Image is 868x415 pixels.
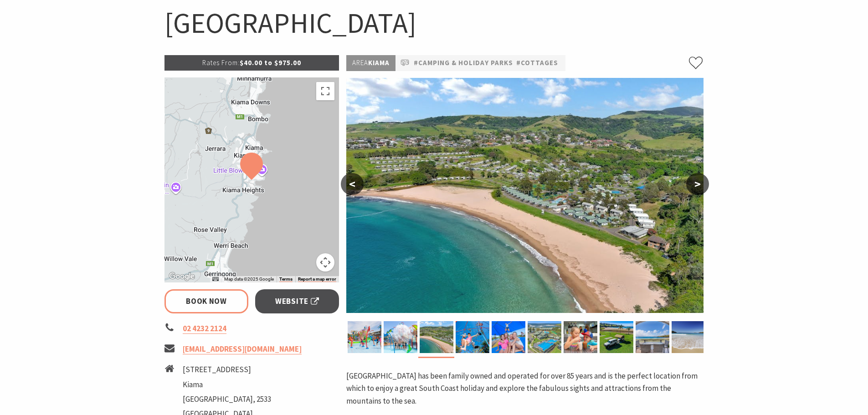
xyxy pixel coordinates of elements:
[164,5,704,41] h1: [GEOGRAPHIC_DATA]
[316,253,334,272] button: Map camera controls
[686,173,709,195] button: >
[164,55,339,71] p: $40.00 to $975.00
[202,58,240,67] span: Rates From:
[516,57,558,69] a: #Cottages
[352,58,368,67] span: Area
[212,276,219,282] button: Keyboard shortcuts
[298,277,336,282] a: Report a map error
[600,321,633,353] img: Camping sites
[420,321,453,353] img: BIG4 Easts Beach Kiama aerial view
[346,370,704,407] p: [GEOGRAPHIC_DATA] has been family owned and operated for over 85 years and is the perfect locatio...
[275,295,319,307] span: Website
[183,344,302,354] a: [EMAIL_ADDRESS][DOMAIN_NAME]
[164,289,249,313] a: Book Now
[492,321,525,353] img: Jumping pillow with a group of friends sitting in the foreground and girl jumping in air behind them
[346,78,704,313] img: BIG4 Easts Beach Kiama aerial view
[167,271,197,282] img: Google
[183,379,271,391] li: Kiama
[348,321,381,353] img: Sunny's Aquaventure Park at BIG4 Easts Beach Kiama Holiday Park
[341,173,364,195] button: <
[456,321,489,353] img: Kids on Ropeplay
[346,55,395,71] p: Kiama
[224,277,274,282] span: Map data ©2025 Google
[316,82,334,100] button: Toggle fullscreen view
[255,289,339,313] a: Website
[167,271,197,282] a: Open this area in Google Maps (opens a new window)
[414,57,513,69] a: #Camping & Holiday Parks
[636,321,669,353] img: Beach View Cabins
[564,321,597,353] img: Children having drinks at the cafe
[384,321,417,353] img: Sunny's Aquaventure Park at BIG4 Easts Beach Kiama Holiday Park
[279,277,293,282] a: Terms
[672,321,705,353] img: BIG4 Easts Beach Kiama beachfront with water and ocean
[183,364,271,376] li: [STREET_ADDRESS]
[528,321,561,353] img: Aerial view of the resort pool at BIG4 Easts Beach Kiama Holiday Park
[183,323,226,334] a: 02 4232 2124
[183,393,271,405] li: [GEOGRAPHIC_DATA], 2533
